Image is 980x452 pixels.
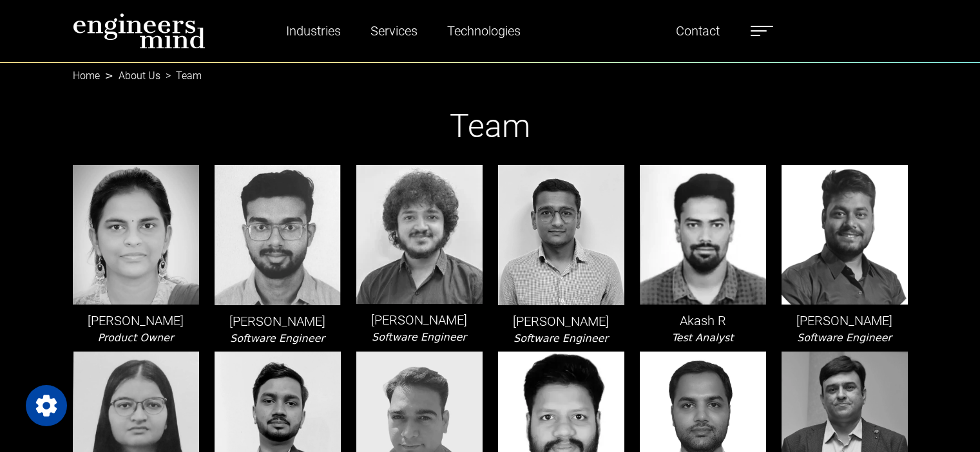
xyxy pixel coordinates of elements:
img: leader-img [73,165,199,305]
a: Industries [281,16,346,46]
p: [PERSON_NAME] [356,310,483,330]
p: Akash R [640,311,766,330]
a: Contact [671,16,725,46]
img: logo [73,13,206,49]
i: Test Analyst [671,332,733,344]
p: [PERSON_NAME] [498,312,624,331]
i: Software Engineer [372,331,466,343]
img: leader-img [782,165,908,305]
nav: breadcrumb [73,62,908,77]
a: About Us [119,70,160,82]
p: [PERSON_NAME] [73,311,199,330]
i: Software Engineer [514,332,608,344]
p: [PERSON_NAME] [782,311,908,330]
i: Software Engineer [230,332,325,344]
i: Product Owner [97,332,173,344]
a: Technologies [442,16,526,46]
a: Services [365,16,423,46]
li: Team [160,68,202,84]
img: leader-img [215,165,341,305]
p: [PERSON_NAME] [215,312,341,331]
img: leader-img [640,165,766,305]
h1: Team [73,107,908,146]
img: leader-img [498,165,624,305]
img: leader-img [356,165,483,304]
i: Software Engineer [797,332,892,344]
a: Home [73,70,100,82]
